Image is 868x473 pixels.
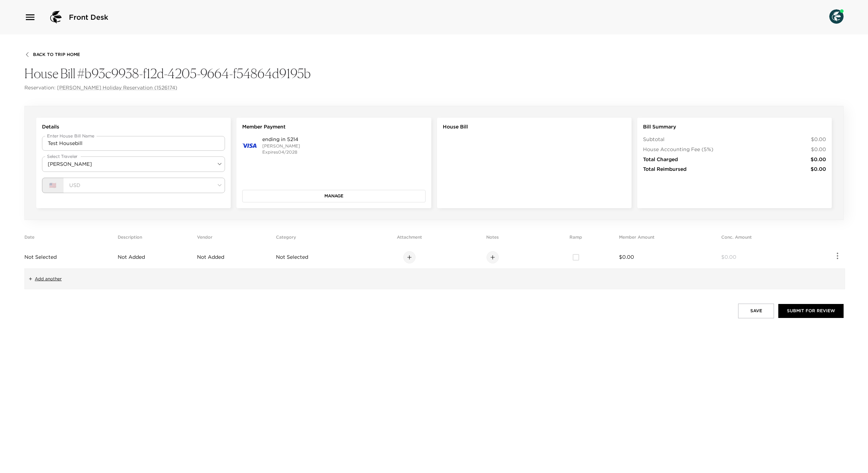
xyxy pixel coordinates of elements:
th: Category [276,234,366,246]
span: Details [42,123,59,131]
img: credit card type [242,144,257,148]
p: Expires 04/2028 [262,149,300,155]
span: $0.00 [811,146,826,153]
button: Submit for Review [778,304,844,318]
span: Not Selected [24,254,57,260]
th: Date [24,234,115,246]
span: Member Payment [242,123,286,131]
button: Add another [28,276,62,282]
th: Notes [452,234,533,246]
div: USD [64,178,225,193]
div: 🇺🇸 [42,178,64,193]
span: $0.00 [811,166,826,173]
span: House Bill [443,123,468,131]
th: Attachment [369,234,450,246]
span: Total Charged [643,156,678,163]
a: [PERSON_NAME] Holiday Reservation (1526174) [57,84,177,92]
th: Member Amount [619,234,718,246]
span: Subtotal [643,136,665,143]
span: Reservation: [24,84,56,92]
img: User [829,9,844,24]
span: $0.00 [811,156,826,163]
div: [PERSON_NAME] [42,156,225,172]
span: Back To Trip Home [33,52,80,57]
th: Ramp [536,234,616,246]
button: Manage [242,190,425,202]
span: Add another [35,276,62,282]
span: Front Desk [69,12,108,22]
span: Bill Summary [643,123,676,131]
span: ending in 5214 [262,136,300,143]
span: Not Added [197,254,224,260]
span: Not Added [118,254,145,260]
label: Enter House Bill Name [47,133,94,139]
label: Select Traveler [47,153,78,159]
img: logo [47,9,65,26]
span: Not Selected [276,254,308,260]
button: Save [738,304,774,318]
p: [PERSON_NAME] [262,143,300,149]
span: Total Reimbursed [643,166,686,173]
button: Back To Trip Home [24,52,80,57]
th: Vendor [197,234,273,246]
th: Conc. Amount [721,234,807,246]
span: $0.00 [811,136,826,143]
h4: House Bill #b93c9938-f12d-4205-9664-f54864d9195b [24,66,844,81]
th: Description [118,234,194,246]
span: $0.00 [619,254,634,260]
span: $0.00 [721,254,736,260]
span: House Accounting Fee (5%) [643,146,713,153]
